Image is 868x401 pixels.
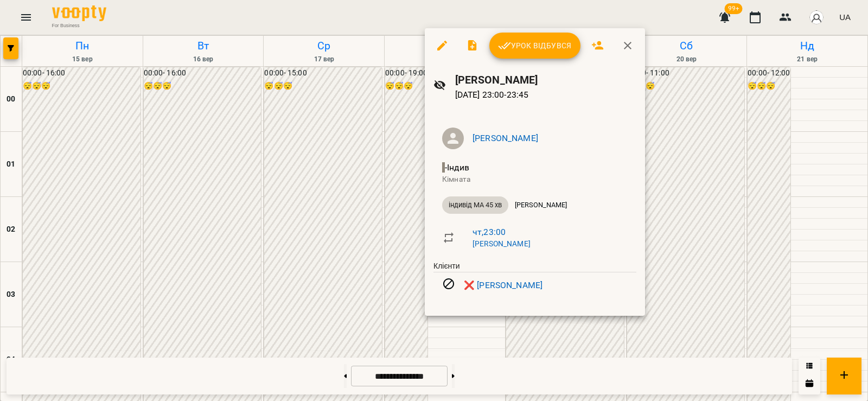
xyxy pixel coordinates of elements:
[442,200,508,210] span: індивід МА 45 хв
[473,227,506,237] a: чт , 23:00
[455,72,636,88] h6: [PERSON_NAME]
[442,174,628,185] p: Кімната
[442,162,471,173] span: - Індив
[473,239,531,248] a: [PERSON_NAME]
[433,261,636,303] ul: Клієнти
[489,33,580,59] button: Урок відбувся
[498,39,572,52] span: Урок відбувся
[464,279,542,292] a: ❌ [PERSON_NAME]
[508,196,573,214] div: [PERSON_NAME]
[473,133,538,143] a: [PERSON_NAME]
[442,277,455,290] svg: Візит скасовано
[455,88,636,101] p: [DATE] 23:00 - 23:45
[508,200,573,210] span: [PERSON_NAME]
